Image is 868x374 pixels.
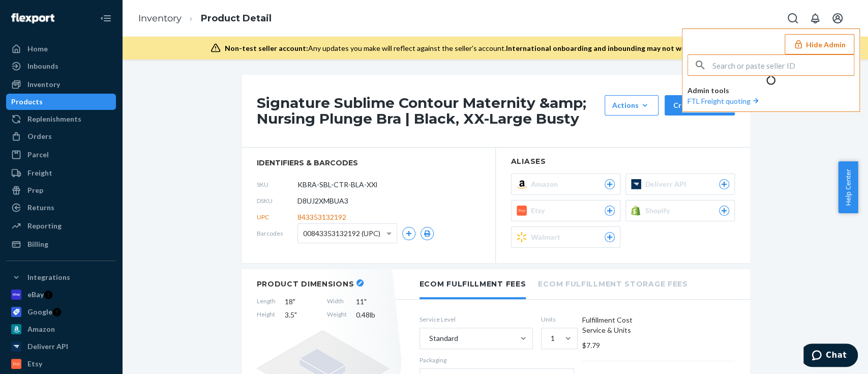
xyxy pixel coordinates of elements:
[582,325,735,335] p: Service & Units
[6,58,116,74] a: Inbounds
[625,200,735,221] button: Shopify
[827,8,848,28] button: Open account menu
[27,61,58,71] div: Inbounds
[712,55,854,75] input: Search or paste seller ID
[803,343,858,369] iframe: Opens a widget where you can chat to one of our agents
[6,182,116,198] a: Prep
[27,290,44,300] div: eBay
[285,310,318,320] span: 3.5
[327,310,347,320] span: Weight
[6,218,116,234] a: Reporting
[550,333,551,343] input: 1
[11,97,43,107] div: Products
[6,199,116,216] a: Returns
[6,147,116,163] a: Parcel
[257,229,297,238] span: Barcodes
[257,158,480,168] span: identifiers & barcodes
[541,315,574,324] label: Units
[303,225,380,242] span: 00843353132192 (UPC)
[420,315,533,324] label: Service Level
[96,8,116,28] button: Close Navigation
[27,150,49,160] div: Parcel
[645,206,674,216] span: Shopify
[625,174,735,195] button: Deliverr API
[130,4,280,34] ol: breadcrumbs
[27,79,60,90] div: Inventory
[27,307,52,317] div: Google
[225,43,769,53] div: Any updates you make will reflect against the seller's account.
[257,297,276,307] span: Length
[6,321,116,337] a: Amazon
[6,111,116,127] a: Replenishments
[785,34,854,54] button: Hide Admin
[582,340,735,351] p: $7.79
[27,239,48,249] div: Billing
[511,200,620,221] button: Etsy
[531,206,549,216] span: Etsy
[6,128,116,145] a: Orders
[27,185,43,195] div: Prep
[6,356,116,372] a: Etsy
[257,180,297,189] span: SKU
[27,44,48,54] div: Home
[285,297,318,307] span: 18
[201,13,272,24] a: Product Detail
[6,304,116,320] a: Google
[356,297,389,307] span: 11
[6,338,116,355] a: Deliverr API
[420,356,574,364] p: Packaging
[6,286,116,303] a: eBay
[27,341,68,352] div: Deliverr API
[364,297,367,306] span: "
[538,269,687,297] li: Ecom Fulfillment Storage Fees
[297,196,348,206] span: D8UJ2XMBUA3
[506,44,769,52] span: International onboarding and inbounding may not work during impersonation.
[805,8,825,28] button: Open notifications
[6,41,116,57] a: Home
[225,44,308,52] span: Non-test seller account:
[27,324,55,334] div: Amazon
[783,8,803,28] button: Open Search Box
[665,95,735,116] button: Create inbound
[27,131,52,141] div: Orders
[297,212,346,222] span: 843353132192
[257,279,354,289] h2: Product Dimensions
[294,310,297,319] span: "
[27,359,42,369] div: Etsy
[605,95,659,116] button: Actions
[6,236,116,252] a: Billing
[612,100,651,110] div: Actions
[6,94,116,110] a: Products
[27,168,52,178] div: Freight
[257,213,297,221] span: UPC
[511,174,620,195] button: Amazon
[687,97,761,105] a: FTL Freight quoting
[687,85,854,96] p: Admin tools
[6,165,116,181] a: Freight
[428,333,429,343] input: Standard
[293,297,295,306] span: "
[356,310,389,320] span: 0.48 lb
[6,269,116,285] button: Integrations
[6,76,116,93] a: Inventory
[11,13,54,23] img: Flexport logo
[327,297,347,307] span: Width
[27,272,70,282] div: Integrations
[511,226,620,248] button: Walmart
[531,232,564,242] span: Walmart
[531,179,562,189] span: Amazon
[27,221,62,231] div: Reporting
[645,179,690,189] span: Deliverr API
[511,158,735,165] h2: Aliases
[420,269,526,299] li: Ecom Fulfillment Fees
[27,114,81,124] div: Replenishments
[257,196,297,205] span: DSKU
[429,333,458,343] div: Standard
[257,95,600,127] h1: Signature Sublime Contour Maternity &amp; Nursing Plunge Bra | Black, XX-Large Busty
[138,13,182,24] a: Inventory
[838,161,858,213] button: Help Center
[582,315,735,325] div: Fulfillment Cost
[257,310,276,320] span: Height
